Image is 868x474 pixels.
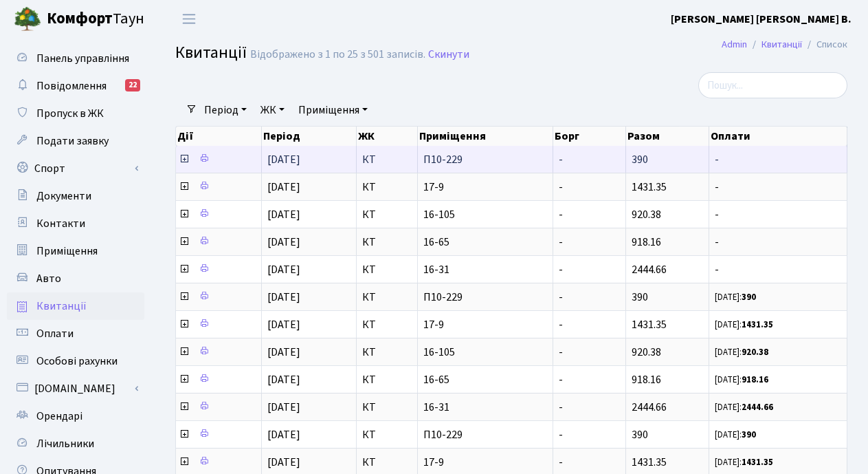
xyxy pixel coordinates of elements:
[559,207,563,222] span: -
[255,98,290,122] a: ЖК
[36,216,85,231] span: Контакти
[423,429,547,440] span: П10-229
[632,345,661,360] span: 920.38
[559,262,563,277] span: -
[362,429,412,440] span: КТ
[632,455,667,470] span: 1431.35
[698,72,847,98] input: Пошук...
[47,8,144,31] span: Таун
[671,11,852,28] a: [PERSON_NAME] [PERSON_NAME] В.
[701,30,868,59] nav: breadcrumb
[7,265,144,292] a: Авто
[423,209,547,220] span: 16-105
[267,262,300,277] span: [DATE]
[559,180,563,195] span: -
[428,48,469,61] a: Скинути
[715,209,841,220] span: -
[267,235,300,250] span: [DATE]
[715,182,841,193] span: -
[632,427,648,442] span: 390
[559,427,563,442] span: -
[262,127,357,146] th: Період
[715,319,773,331] small: [DATE]:
[267,207,300,222] span: [DATE]
[709,127,847,146] th: Оплати
[742,374,768,386] b: 918.16
[362,154,412,165] span: КТ
[423,182,547,193] span: 17-9
[7,347,144,375] a: Особові рахунки
[7,210,144,237] a: Контакти
[36,244,98,259] span: Приміщення
[267,345,300,360] span: [DATE]
[742,401,773,413] b: 2444.66
[267,180,300,195] span: [DATE]
[7,100,144,127] a: Пропуск в ЖК
[267,427,300,442] span: [DATE]
[559,317,563,332] span: -
[632,317,667,332] span: 1431.35
[293,98,373,122] a: Приміщення
[553,127,626,146] th: Борг
[715,401,773,413] small: [DATE]:
[36,78,107,94] span: Повідомлення
[423,154,547,165] span: П10-229
[7,375,144,402] a: [DOMAIN_NAME]
[36,51,129,66] span: Панель управління
[418,127,553,146] th: Приміщення
[632,372,661,387] span: 918.16
[267,152,300,167] span: [DATE]
[559,152,563,167] span: -
[423,347,547,358] span: 16-105
[423,237,547,248] span: 16-65
[267,372,300,387] span: [DATE]
[267,317,300,332] span: [DATE]
[175,41,247,65] span: Квитанції
[559,235,563,250] span: -
[362,347,412,358] span: КТ
[742,291,756,303] b: 390
[559,455,563,470] span: -
[632,152,648,167] span: 390
[199,98,252,122] a: Період
[267,400,300,415] span: [DATE]
[715,429,756,441] small: [DATE]:
[14,6,41,33] img: logo.png
[7,72,144,100] a: Повідомлення22
[715,346,768,358] small: [DATE]:
[7,430,144,457] a: Лічильники
[172,8,206,30] button: Переключити навігацію
[722,37,747,52] a: Admin
[362,209,412,220] span: КТ
[7,127,144,155] a: Подати заявку
[423,264,547,275] span: 16-31
[742,456,773,468] b: 1431.35
[761,37,802,52] a: Квитанції
[176,127,262,146] th: Дії
[742,319,773,331] b: 1431.35
[7,237,144,265] a: Приміщення
[626,127,709,146] th: Разом
[36,106,104,121] span: Пропуск в ЖК
[7,155,144,182] a: Спорт
[715,237,841,248] span: -
[47,8,113,30] b: Комфорт
[36,188,91,204] span: Документи
[632,180,667,195] span: 1431.35
[423,319,547,330] span: 17-9
[559,290,563,305] span: -
[7,320,144,347] a: Оплати
[742,429,756,441] b: 390
[559,345,563,360] span: -
[36,271,61,286] span: Авто
[423,457,547,468] span: 17-9
[362,457,412,468] span: КТ
[559,372,563,387] span: -
[36,299,87,314] span: Квитанції
[632,262,667,277] span: 2444.66
[36,354,118,369] span: Особові рахунки
[632,400,667,415] span: 2444.66
[715,154,841,165] span: -
[267,290,300,305] span: [DATE]
[357,127,418,146] th: ЖК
